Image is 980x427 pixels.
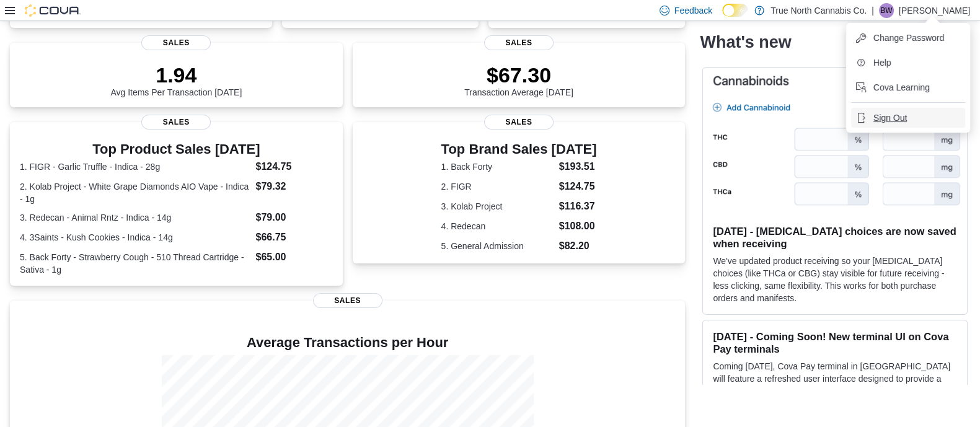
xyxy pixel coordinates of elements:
dd: $108.00 [559,219,597,234]
dt: 4. 3Saints - Kush Cookies - Indica - 14g [20,231,250,244]
h3: Top Product Sales [DATE] [20,142,333,157]
div: Transaction Average [DATE] [464,63,573,97]
dd: $116.37 [559,199,597,214]
dt: 3. Kolab Project [441,200,554,213]
dt: 5. Back Forty - Strawberry Cough - 510 Thread Cartridge - Sativa - 1g [20,251,250,276]
h3: [DATE] - Coming Soon! New terminal UI on Cova Pay terminals [713,330,957,355]
span: Change Password [873,32,944,44]
dd: $124.75 [255,159,332,174]
dt: 2. Kolab Project - White Grape Diamonds AIO Vape - Indica - 1g [20,180,250,205]
span: Feedback [674,4,712,17]
dd: $193.51 [559,159,597,174]
dd: $79.00 [255,210,332,225]
span: Sign Out [873,112,907,124]
dt: 1. FIGR - Garlic Truffle - Indica - 28g [20,161,250,173]
h3: Top Brand Sales [DATE] [441,142,597,157]
dt: 2. FIGR [441,180,554,193]
p: [PERSON_NAME] [899,3,970,18]
p: True North Cannabis Co. [770,3,867,18]
span: BW [880,3,892,18]
input: Dark Mode [722,4,748,17]
h3: [DATE] - [MEDICAL_DATA] choices are now saved when receiving [713,225,957,250]
p: We've updated product receiving so your [MEDICAL_DATA] choices (like THCa or CBG) stay visible fo... [713,255,957,304]
button: Cova Learning [851,77,965,97]
span: Cova Learning [873,81,930,94]
span: Sales [141,35,211,50]
dd: $124.75 [559,179,597,194]
button: Sign Out [851,108,965,128]
p: 1.94 [110,63,242,87]
span: Sales [313,293,382,308]
span: Sales [141,115,211,130]
dd: $65.00 [255,250,332,265]
span: Dark Mode [722,17,723,17]
dt: 4. Redecan [441,220,554,232]
dt: 3. Redecan - Animal Rntz - Indica - 14g [20,211,250,224]
dt: 5. General Admission [441,240,554,252]
img: Cova [25,4,81,17]
span: Sales [484,35,554,50]
div: Avg Items Per Transaction [DATE] [110,63,242,97]
h4: Average Transactions per Hour [20,335,675,350]
div: Blaze Willett [879,3,894,18]
p: $67.30 [464,63,573,87]
h2: What's new [700,32,791,52]
p: Coming [DATE], Cova Pay terminal in [GEOGRAPHIC_DATA] will feature a refreshed user interface des... [713,360,957,397]
span: Help [873,56,891,69]
span: Sales [484,115,554,130]
p: | [872,3,874,18]
dd: $82.20 [559,239,597,253]
button: Change Password [851,28,965,48]
dd: $66.75 [255,230,332,245]
button: Help [851,53,965,73]
dd: $79.32 [255,179,332,194]
dt: 1. Back Forty [441,161,554,173]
